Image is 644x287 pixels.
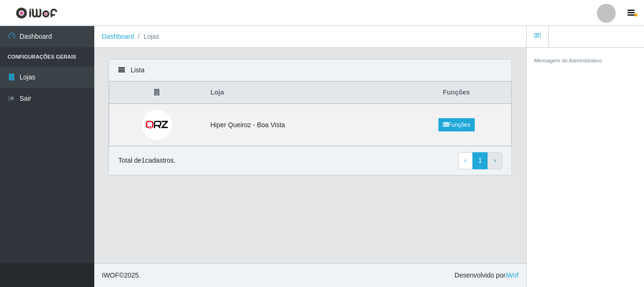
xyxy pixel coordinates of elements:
div: Lista [109,60,512,81]
a: Next [487,152,502,169]
a: Funções [438,118,475,131]
a: Dashboard [102,33,134,40]
th: Loja [205,82,402,104]
a: iWof [505,271,519,279]
img: CoreUI Logo [16,7,58,19]
span: IWOF [102,271,119,279]
nav: breadcrumb [94,26,526,48]
td: Hiper Queiroz - Boa Vista [205,104,402,146]
span: © 2025 . [102,270,140,280]
th: Funções [402,82,511,104]
nav: pagination [458,152,502,169]
img: Hiper Queiroz - Boa Vista [142,110,172,140]
span: ‹ [464,157,467,164]
small: Mensagem do Administrativo [534,58,602,63]
a: 1 [472,152,488,169]
span: › [494,157,496,164]
span: Desenvolvido por [454,270,519,280]
li: Lojas [134,32,159,42]
a: Previous [458,152,473,169]
p: Total de 1 cadastros. [118,156,175,165]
